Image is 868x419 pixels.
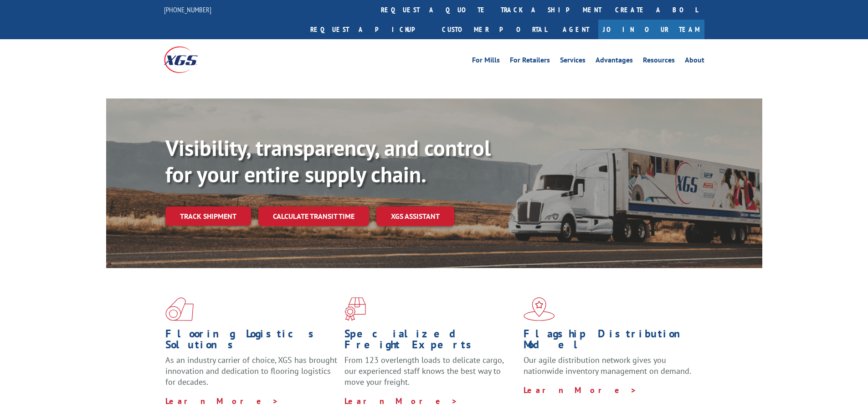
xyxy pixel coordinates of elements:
[165,297,194,321] img: xgs-icon-total-supply-chain-intelligence-red
[165,355,337,387] span: As an industry carrier of choice, XGS has brought innovation and dedication to flooring logistics...
[344,396,458,406] a: Learn More >
[524,355,691,376] span: Our agile distribution network gives you nationwide inventory management on demand.
[554,20,598,39] a: Agent
[643,57,675,67] a: Resources
[510,57,550,67] a: For Retailers
[560,57,586,67] a: Services
[344,328,517,355] h1: Specialized Freight Experts
[524,328,696,355] h1: Flagship Distribution Model
[435,20,554,39] a: Customer Portal
[303,20,435,39] a: Request a pickup
[598,20,704,39] a: Join Our Team
[165,207,251,226] a: Track shipment
[165,328,338,355] h1: Flooring Logistics Solutions
[165,396,279,406] a: Learn More >
[472,57,500,67] a: For Mills
[685,57,704,67] a: About
[344,297,366,321] img: xgs-icon-focused-on-flooring-red
[165,134,491,188] b: Visibility, transparency, and control for your entire supply chain.
[524,385,637,395] a: Learn More >
[164,5,211,14] a: [PHONE_NUMBER]
[344,355,517,395] p: From 123 overlength loads to delicate cargo, our experienced staff knows the best way to move you...
[524,297,555,321] img: xgs-icon-flagship-distribution-model-red
[596,57,633,67] a: Advantages
[258,207,369,226] a: Calculate transit time
[376,207,454,226] a: XGS ASSISTANT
